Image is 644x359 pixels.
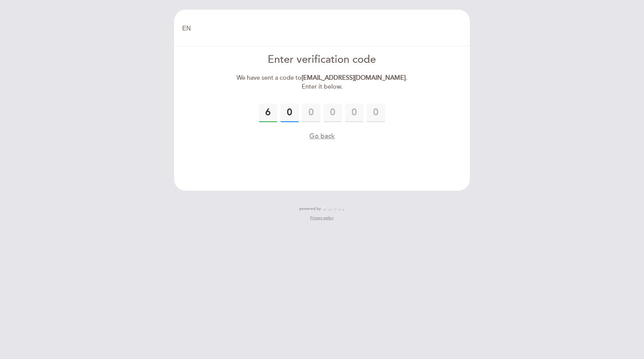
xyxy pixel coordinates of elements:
div: We have sent a code to . Enter it below. [234,74,411,91]
input: 0 [302,104,320,122]
strong: [EMAIL_ADDRESS][DOMAIN_NAME] [302,74,406,82]
input: 0 [345,104,364,122]
input: 0 [324,104,342,122]
button: Go back [309,131,335,141]
img: MEITRE [323,207,345,211]
a: powered by [299,206,345,211]
div: Enter verification code [234,52,411,67]
input: 0 [259,104,277,122]
input: 0 [280,104,299,122]
input: 0 [367,104,385,122]
a: Privacy policy [310,215,334,221]
span: powered by [299,206,321,211]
